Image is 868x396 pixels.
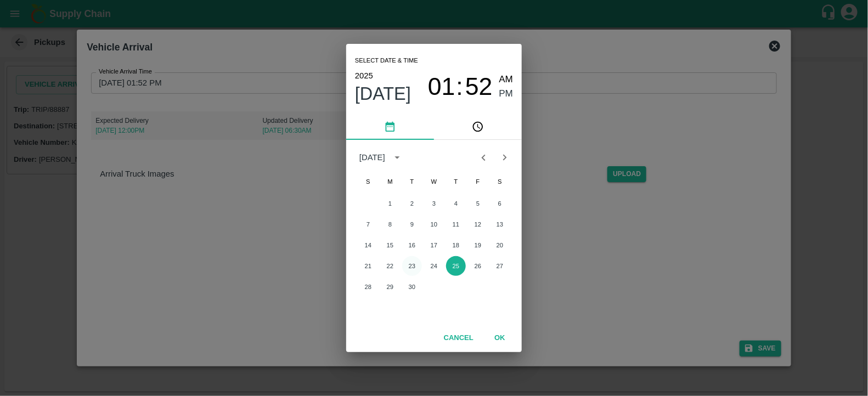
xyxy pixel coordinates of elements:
span: Saturday [490,171,510,193]
button: AM [499,72,514,87]
button: 2025 [355,69,373,83]
button: pick time [434,114,522,140]
span: Tuesday [402,171,422,193]
span: Select date & time [355,53,418,69]
span: Sunday [358,171,378,193]
button: 6 [490,194,510,213]
button: 1 [380,194,400,213]
span: Friday [468,171,488,193]
span: Monday [380,171,400,193]
span: Thursday [446,171,466,193]
button: 19 [468,235,488,255]
button: 4 [446,194,466,213]
button: 16 [402,235,422,255]
button: 23 [402,256,422,276]
button: 25 [446,256,466,276]
div: [DATE] [359,151,385,163]
button: Previous month [473,147,494,168]
button: Cancel [439,329,478,348]
button: 30 [402,277,422,297]
span: 52 [465,72,493,101]
button: 17 [424,235,444,255]
button: 3 [424,194,444,213]
span: : [456,72,463,101]
button: PM [499,87,514,101]
button: Next month [494,147,515,168]
button: 52 [465,72,493,101]
button: 29 [380,277,400,297]
button: 21 [358,256,378,276]
button: calendar view is open, switch to year view [388,149,406,166]
button: 26 [468,256,488,276]
button: 11 [446,214,466,234]
button: 7 [358,214,378,234]
button: [DATE] [355,83,411,105]
button: 18 [446,235,466,255]
button: 9 [402,214,422,234]
button: 01 [428,72,455,101]
button: 28 [358,277,378,297]
button: 14 [358,235,378,255]
button: 24 [424,256,444,276]
span: Wednesday [424,171,444,193]
button: 5 [468,194,488,213]
button: 8 [380,214,400,234]
button: 15 [380,235,400,255]
button: 20 [490,235,510,255]
button: OK [482,329,517,348]
button: 13 [490,214,510,234]
button: 2 [402,194,422,213]
button: 22 [380,256,400,276]
button: 10 [424,214,444,234]
button: 27 [490,256,510,276]
button: pick date [346,114,434,140]
span: 01 [428,72,455,101]
button: 12 [468,214,488,234]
